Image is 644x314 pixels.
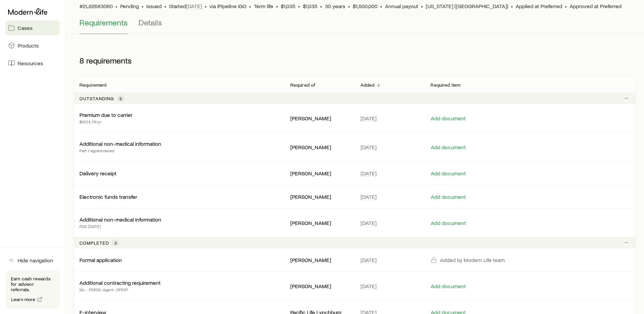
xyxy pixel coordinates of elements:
a: Cases [5,20,60,35]
span: $1,500,000 [353,3,378,10]
button: Add document [430,220,466,226]
span: • [421,3,423,10]
p: Added by Modern Life team [440,257,505,263]
span: • [164,3,166,10]
span: Details [139,18,162,27]
span: Cases [18,24,33,31]
span: [DATE] [361,220,376,226]
p: [PERSON_NAME] [290,220,350,226]
span: [DATE] [361,283,376,290]
span: • [298,3,300,10]
p: Earn cash rewards for advisor referrals. [11,276,54,292]
span: $1,035 [281,3,295,10]
span: • [142,3,144,10]
p: Part 1 signed/dated [79,147,161,154]
span: Term life [254,3,273,10]
p: Added [361,82,375,88]
span: [DATE] [361,144,376,151]
p: [PERSON_NAME] [290,193,350,200]
p: Outstanding [79,96,114,101]
span: • [320,3,322,10]
p: Required item [430,82,460,88]
span: • [276,3,278,10]
p: FDD [DATE] [79,223,161,230]
span: 3 [114,240,117,246]
span: [DATE] [361,257,376,263]
div: Application details tabs [79,18,630,34]
p: [PERSON_NAME] [290,144,350,151]
span: [DATE] [361,115,376,122]
p: Completed [79,240,109,246]
button: Add document [430,194,466,200]
button: Add document [430,115,466,122]
p: Delivery receipt [79,170,116,177]
span: • [115,3,117,10]
p: Premium due to carrier [79,111,132,118]
span: Learn more [11,297,36,302]
span: • [249,3,251,10]
span: requirements [86,56,132,65]
button: Hide navigation [5,253,60,268]
button: Add document [430,144,466,151]
span: Products [18,42,39,49]
span: [DATE] [361,170,376,177]
span: 30 years [325,3,345,10]
span: • [511,3,513,10]
span: 5 [119,96,122,101]
span: Annual payout [385,3,418,10]
p: Started [169,3,202,10]
button: Add document [430,283,466,290]
span: Approved at Preferred [570,3,622,10]
span: Issued [146,3,162,10]
button: Add document [430,170,466,177]
span: Resources [18,60,43,67]
p: Additional non-medical information [79,216,161,223]
div: Earn cash rewards for advisor referrals.Learn more [5,271,60,309]
p: Additional contracting requirement [79,279,161,286]
p: Pending [120,3,139,10]
p: [PERSON_NAME] [290,170,350,177]
p: Requirement [79,82,107,88]
p: ML - P0892; Agent -DF667 [79,286,161,293]
span: Hide navigation [18,257,53,264]
span: • [380,3,382,10]
span: [US_STATE] ([GEOGRAPHIC_DATA]) [426,3,508,10]
span: • [565,3,567,10]
span: [DATE] [361,193,376,200]
p: [PERSON_NAME] [290,257,350,263]
p: Additional non-medical information [79,140,161,147]
span: Requirements [79,18,128,27]
span: $1,035 [303,3,317,10]
p: [PERSON_NAME] [290,283,350,290]
span: • [205,3,207,10]
p: Required of [290,82,316,88]
p: Electronic funds transfer [79,193,137,200]
a: Products [5,38,60,53]
span: • [348,3,350,10]
span: [DATE] [186,3,202,10]
a: Resources [5,56,60,71]
p: $1034.78/yr [79,118,132,125]
span: 8 [79,56,84,65]
p: Formal application [79,257,122,263]
span: #2L92683060 [79,3,113,10]
p: [PERSON_NAME] [290,115,350,122]
span: Applied at Preferred [516,3,562,10]
span: via iPipeline IGO [209,3,246,10]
